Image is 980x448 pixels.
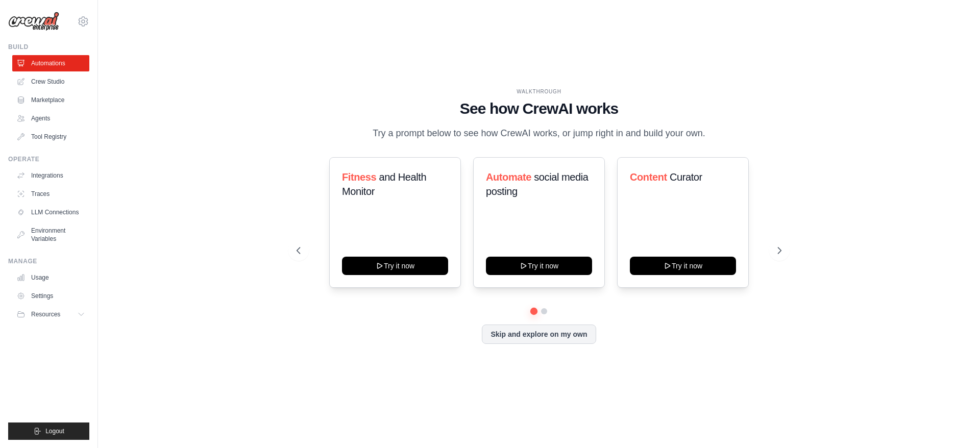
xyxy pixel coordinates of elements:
[367,126,710,141] p: Try a prompt below to see how CrewAI works, or jump right in and build your own.
[12,110,89,127] a: Agents
[297,99,781,118] h1: See how CrewAI works
[12,204,89,220] a: LLM Connections
[12,55,89,71] a: Automations
[12,186,89,202] a: Traces
[630,257,736,275] button: Try it now
[482,325,596,344] button: Skip and explore on my own
[12,288,89,304] a: Settings
[297,88,781,95] div: WALKTHROUGH
[12,129,89,145] a: Tool Registry
[8,12,59,31] img: Logo
[342,171,426,197] span: and Health Monitor
[12,73,89,90] a: Crew Studio
[12,222,89,247] a: Environment Variables
[31,310,60,318] span: Resources
[486,171,589,197] span: social media posting
[12,92,89,108] a: Marketplace
[8,43,89,51] div: Build
[486,257,592,275] button: Try it now
[630,171,667,183] span: Content
[8,155,89,163] div: Operate
[486,171,531,183] span: Automate
[12,306,89,322] button: Resources
[12,167,89,184] a: Integrations
[8,422,89,440] button: Logout
[670,171,702,183] span: Curator
[342,171,376,183] span: Fitness
[45,427,64,435] span: Logout
[12,269,89,286] a: Usage
[8,257,89,265] div: Manage
[342,257,448,275] button: Try it now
